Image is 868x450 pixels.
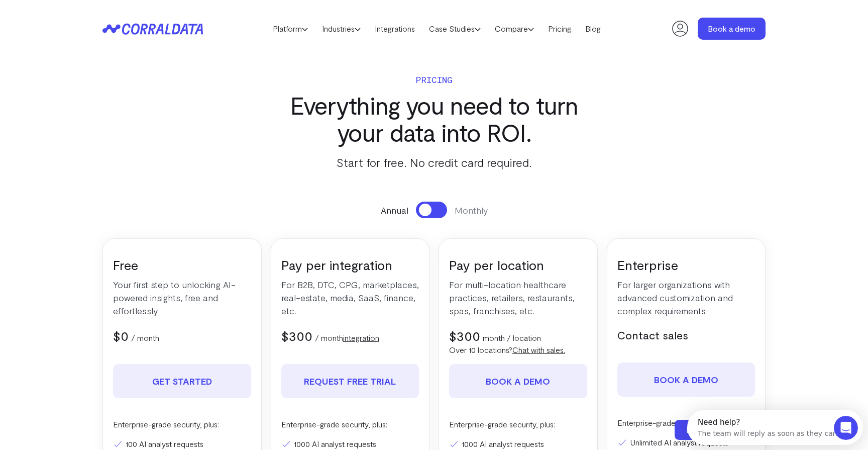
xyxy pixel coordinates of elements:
p: Enterprise-grade security, plus: [617,417,755,429]
div: Open Intercom Messenger [4,4,180,32]
span: Book a demo [686,425,734,434]
a: integration [343,333,379,342]
p: Pricing [271,72,597,86]
a: Integrations [368,21,422,36]
p: Enterprise-grade security, plus: [113,418,251,430]
a: REQUEST FREE TRIAL [281,364,419,398]
a: Book a demo [449,364,587,398]
a: Book a demo [675,420,745,440]
p: Start for free. No credit card required. [271,153,597,171]
li: 1000 AI analyst requests [281,438,419,450]
div: Need help? [11,9,150,17]
li: Unlimited AI analyst requests [617,436,755,448]
h3: Free [113,256,251,273]
h5: Contact sales [617,327,755,342]
p: For B2B, DTC, CPG, marketplaces, real-estate, media, SaaS, finance, etc. [281,278,419,317]
a: Platform [266,21,315,36]
p: Enterprise-grade security, plus: [281,418,419,430]
a: Book a demo [698,18,766,40]
iframe: Intercom live chat discovery launcher [687,410,863,445]
h3: Pay per integration [281,256,419,273]
span: $300 [449,328,480,343]
p: Enterprise-grade security, plus: [449,418,587,430]
a: Get Started [113,364,251,398]
p: Over 10 locations? [449,344,587,356]
span: Annual [381,204,408,217]
li: 100 AI analyst requests [113,438,251,450]
p: / month [131,332,159,344]
a: Chat with sales. [512,345,565,354]
div: The team will reply as soon as they can [11,17,150,27]
p: month / location [483,332,541,344]
span: Monthly [455,204,488,217]
a: Industries [315,21,368,36]
a: Pricing [541,21,578,36]
iframe: Intercom live chat [834,416,858,440]
a: Book a demo [617,363,755,397]
h3: Enterprise [617,256,755,273]
h3: Everything you need to turn your data into ROI. [271,92,597,146]
p: For multi-location healthcare practices, retailers, restaurants, spas, franchises, etc. [449,278,587,317]
span: $300 [281,328,312,343]
a: Blog [578,21,608,36]
a: Compare [488,21,541,36]
p: For larger organizations with advanced customization and complex requirements [617,278,755,317]
p: / month [315,332,379,344]
span: $0 [113,328,129,343]
h3: Pay per location [449,256,587,273]
li: 1000 AI analyst requests [449,438,587,450]
p: Your first step to unlocking AI-powered insights, free and effortlessly [113,278,251,317]
a: Case Studies [422,21,488,36]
